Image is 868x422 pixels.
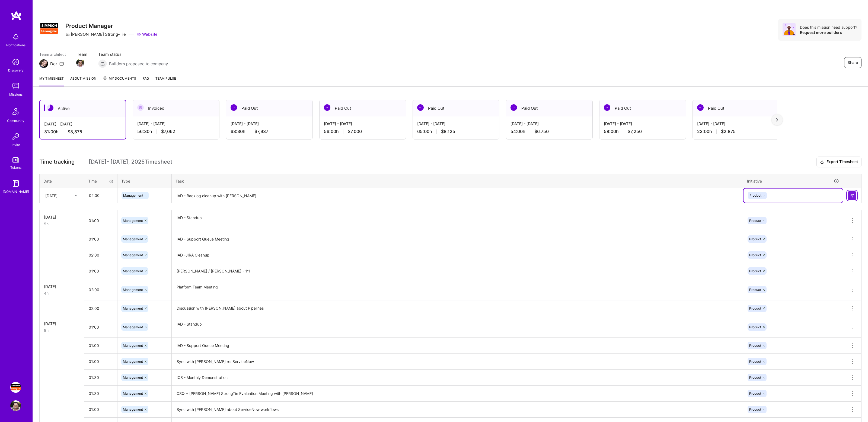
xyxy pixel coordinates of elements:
[39,59,48,68] img: Team Architect
[84,370,117,385] input: HH:MM
[12,157,19,163] img: tokens
[172,317,742,337] textarea: IAD - Standup
[84,402,117,417] input: HH:MM
[44,129,121,135] div: 31:00 h
[820,159,824,165] i: icon Download
[10,31,21,42] img: bell
[123,359,143,363] span: Management
[84,338,117,353] input: HH:MM
[749,253,761,257] span: Product
[697,129,775,134] div: 23:00 h
[776,118,778,122] img: right
[749,219,761,223] span: Product
[137,31,158,37] a: Website
[628,129,642,134] span: $7,250
[604,121,681,126] div: [DATE] - [DATE]
[749,359,761,363] span: Product
[40,100,126,117] div: Active
[10,165,21,170] div: Tokens
[172,174,743,188] th: Task
[133,100,219,116] div: Invoiced
[84,232,117,246] input: HH:MM
[103,76,136,82] span: My Documents
[9,105,22,118] img: Community
[44,284,80,289] div: [DATE]
[783,23,796,36] img: Avatar
[98,51,168,57] span: Team status
[47,105,53,111] img: Active
[506,100,592,116] div: Paid Out
[44,221,80,227] div: 5h
[89,158,172,165] span: [DATE] - [DATE] , 2025 Timesheet
[172,210,742,231] textarea: IAD - Standup
[77,58,84,67] a: Team Member Avatar
[231,104,237,111] img: Paid Out
[697,121,775,126] div: [DATE] - [DATE]
[9,382,23,393] a: Simpson Strong-Tie: Product Manager
[172,264,742,279] textarea: [PERSON_NAME] / [PERSON_NAME] - 1:1
[844,57,861,68] button: Share
[816,157,861,167] button: Export Timesheet
[84,320,117,334] input: HH:MM
[84,301,117,316] input: HH:MM
[75,194,78,197] i: icon Chevron
[172,402,742,417] textarea: Sync with [PERSON_NAME] about ServiceNow workflows
[123,375,143,379] span: Management
[749,325,761,329] span: Product
[749,306,761,310] span: Product
[88,178,113,184] div: Time
[137,129,215,134] div: 56:30 h
[9,92,23,97] div: Missions
[800,30,857,35] div: Request more builders
[123,407,143,411] span: Management
[65,31,126,37] div: [PERSON_NAME] Strong-Tie
[123,253,143,257] span: Management
[441,129,455,134] span: $8,125
[44,290,80,296] div: 4h
[103,76,136,86] a: My Documents
[77,51,87,57] span: Team
[6,42,25,48] div: Notifications
[721,129,736,134] span: $2,875
[10,81,21,92] img: teamwork
[749,237,761,241] span: Product
[84,213,117,228] input: HH:MM
[172,386,742,401] textarea: CSQ + [PERSON_NAME] StrongTie Evaluation Meeting with [PERSON_NAME]
[348,129,362,134] span: $7,000
[117,174,172,188] th: Type
[50,61,57,67] div: Dor
[68,129,82,135] span: $3,875
[172,232,742,247] textarea: IAD - Support Queue Meeting
[172,248,742,263] textarea: IAD -JIRA Cleanup
[172,280,742,300] textarea: Platform Team Meeting
[39,76,64,86] a: My timesheet
[123,391,143,395] span: Management
[747,178,839,184] div: Initiative
[10,382,21,393] img: Simpson Strong-Tie: Product Manager
[172,370,742,385] textarea: ICS - Monthly Demonstration
[70,76,96,86] a: About Mission
[231,129,308,134] div: 63:30 h
[123,288,143,292] span: Management
[65,32,70,37] i: icon CompanyGray
[749,407,761,411] span: Product
[155,76,176,86] a: Team Pulse
[98,59,107,68] img: Builders proposed to company
[697,104,704,111] img: Paid Out
[231,121,308,126] div: [DATE] - [DATE]
[172,189,742,203] textarea: IAD - Backlog cleanup with [PERSON_NAME]
[123,325,143,329] span: Management
[226,100,312,116] div: Paid Out
[254,129,268,134] span: $7,937
[10,400,21,411] img: User Avatar
[137,121,215,126] div: [DATE] - [DATE]
[84,248,117,262] input: HH:MM
[84,264,117,278] input: HH:MM
[109,61,168,67] span: Builders proposed to company
[12,142,20,148] div: Invite
[10,178,21,189] img: guide book
[161,129,175,134] span: $7,062
[3,189,29,194] div: [DOMAIN_NAME]
[84,386,117,401] input: HH:MM
[155,76,176,80] span: Team Pulse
